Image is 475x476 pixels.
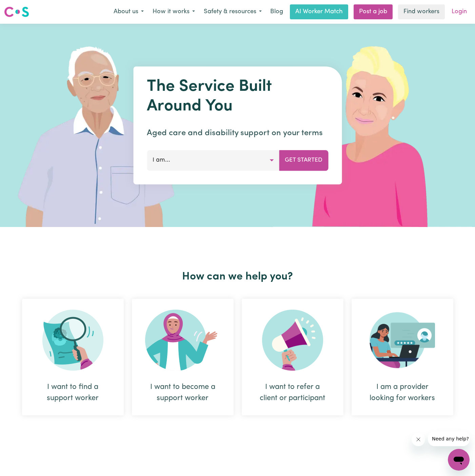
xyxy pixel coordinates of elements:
[354,4,393,19] a: Post a job
[148,381,217,404] div: I want to become a support worker
[290,4,348,19] a: AI Worker Match
[147,127,328,139] p: Aged care and disability support on your terms
[368,381,437,404] div: I am a provider looking for workers
[448,4,471,19] a: Login
[199,5,266,19] button: Safety & resources
[22,299,124,415] div: I want to find a support worker
[412,433,425,446] iframe: Close message
[266,4,287,19] a: Blog
[370,310,435,371] img: Provider
[279,150,328,170] button: Get Started
[258,381,327,404] div: I want to refer a client or participant
[4,4,29,20] a: Careseekers logo
[352,299,453,415] div: I am a provider looking for workers
[242,299,343,415] div: I want to refer a client or participant
[428,431,470,446] iframe: Message from company
[145,310,220,371] img: Become Worker
[147,150,279,170] button: I am...
[448,449,470,471] iframe: Button to launch messaging window
[147,77,328,116] h1: The Service Built Around You
[148,5,199,19] button: How it works
[262,310,323,371] img: Refer
[4,6,29,18] img: Careseekers logo
[398,4,445,19] a: Find workers
[109,5,148,19] button: About us
[18,270,457,283] h2: How can we help you?
[42,310,103,371] img: Search
[132,299,234,415] div: I want to become a support worker
[38,381,107,404] div: I want to find a support worker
